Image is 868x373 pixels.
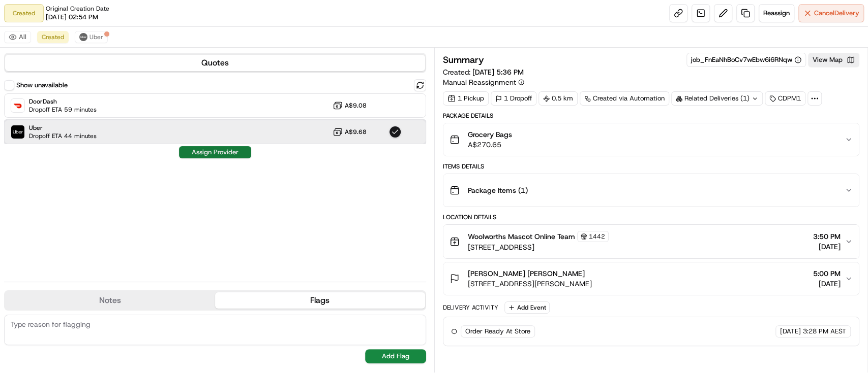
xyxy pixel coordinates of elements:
span: Uber [89,33,103,41]
div: Location Details [443,213,860,221]
span: Dropoff ETA 44 minutes [29,132,97,140]
span: 3:50 PM [813,231,841,242]
button: job_FnEaNhBoCv7wEbw6i6RNqw [691,55,801,64]
span: A$9.68 [345,128,367,136]
span: Grocery Bags [468,129,512,140]
span: [DATE] [813,279,841,289]
div: CDPM1 [765,91,805,106]
div: 0.5 km [538,91,578,106]
span: Uber [29,124,97,132]
span: [STREET_ADDRESS][PERSON_NAME] [468,279,592,289]
button: Notes [5,292,215,309]
span: Reassign [763,9,790,18]
span: Cancel Delivery [814,9,859,18]
div: Related Deliveries (1) [671,91,763,106]
div: Delivery Activity [443,303,498,312]
div: 1 Dropoff [491,91,536,106]
button: Flags [215,292,425,309]
button: Manual Reassignment [443,77,524,87]
button: Reassign [759,4,794,22]
h3: Summary [443,55,484,64]
button: Created [37,31,69,43]
span: A$9.08 [345,101,367,110]
button: [PERSON_NAME] [PERSON_NAME][STREET_ADDRESS][PERSON_NAME]5:00 PM[DATE] [443,262,859,295]
button: Add Event [504,301,550,314]
span: Manual Reassignment [443,77,516,87]
img: DoorDash [11,99,24,112]
button: View Map [808,53,859,67]
span: Created [42,33,64,41]
span: Created: [443,67,524,77]
span: 1442 [589,232,605,241]
span: DoorDash [29,97,97,106]
button: Assign Provider [179,146,251,158]
button: CancelDelivery [798,4,864,22]
button: A$9.68 [333,127,367,137]
span: Original Creation Date [46,5,109,13]
span: Dropoff ETA 59 minutes [29,106,97,114]
div: Package Details [443,112,860,120]
a: Created via Automation [580,91,669,106]
button: Grocery BagsA$270.65 [443,123,859,156]
img: Uber [11,125,24,139]
div: Items Details [443,162,860,171]
button: A$9.08 [333,100,367,111]
button: All [4,31,31,43]
button: Add Flag [365,349,426,363]
span: Woolworths Mascot Online Team [468,231,575,242]
button: Quotes [5,55,425,71]
button: Woolworths Mascot Online Team1442[STREET_ADDRESS]3:50 PM[DATE] [443,225,859,258]
span: 5:00 PM [813,268,841,279]
span: [DATE] [813,242,841,252]
label: Show unavailable [16,81,68,90]
span: [PERSON_NAME] [PERSON_NAME] [468,268,585,279]
span: [STREET_ADDRESS] [468,242,609,252]
span: Package Items ( 1 ) [468,185,528,195]
span: [DATE] 02:54 PM [46,13,98,22]
span: [DATE] [780,327,801,336]
div: 1 Pickup [443,91,489,106]
button: Uber [75,31,108,43]
span: Order Ready At Store [465,327,530,336]
button: Package Items (1) [443,174,859,207]
span: A$270.65 [468,140,512,150]
span: 3:28 PM AEST [803,327,846,336]
img: uber-new-logo.jpeg [79,33,87,41]
span: [DATE] 5:36 PM [472,67,524,77]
